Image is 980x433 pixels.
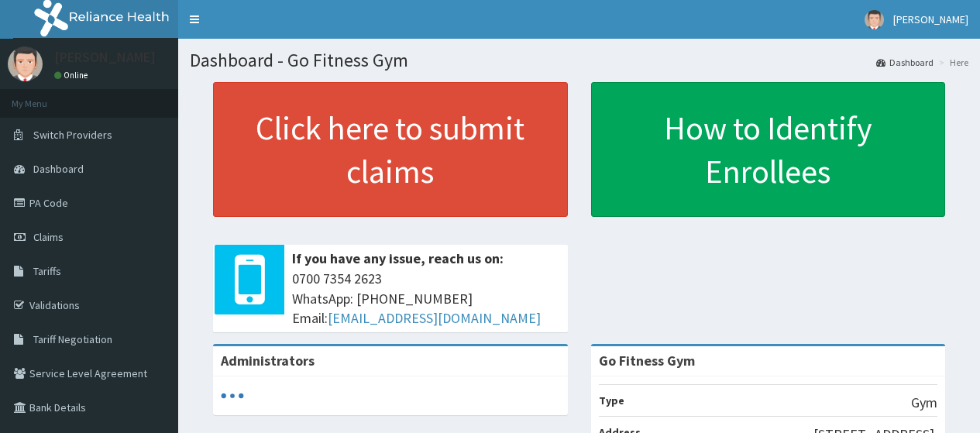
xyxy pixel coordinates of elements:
[599,352,695,369] strong: Go Fitness Gym
[865,10,884,29] img: User Image
[591,82,946,217] a: How to Identify Enrollees
[292,269,560,328] span: 0700 7354 2623 WhatsApp: [PHONE_NUMBER] Email:
[33,264,61,278] span: Tariffs
[935,56,968,69] li: Here
[911,393,937,413] p: Gym
[599,393,624,407] b: Type
[33,162,84,176] span: Dashboard
[54,50,156,64] p: [PERSON_NAME]
[8,46,43,81] img: User Image
[221,352,315,369] b: Administrators
[893,12,968,26] span: [PERSON_NAME]
[33,230,64,244] span: Claims
[190,50,968,70] h1: Dashboard - Go Fitness Gym
[33,128,112,142] span: Switch Providers
[221,384,244,407] svg: audio-loading
[292,249,504,267] b: If you have any issue, reach us on:
[54,70,91,81] a: Online
[213,82,568,217] a: Click here to submit claims
[876,56,934,69] a: Dashboard
[33,332,112,346] span: Tariff Negotiation
[328,309,541,327] a: [EMAIL_ADDRESS][DOMAIN_NAME]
